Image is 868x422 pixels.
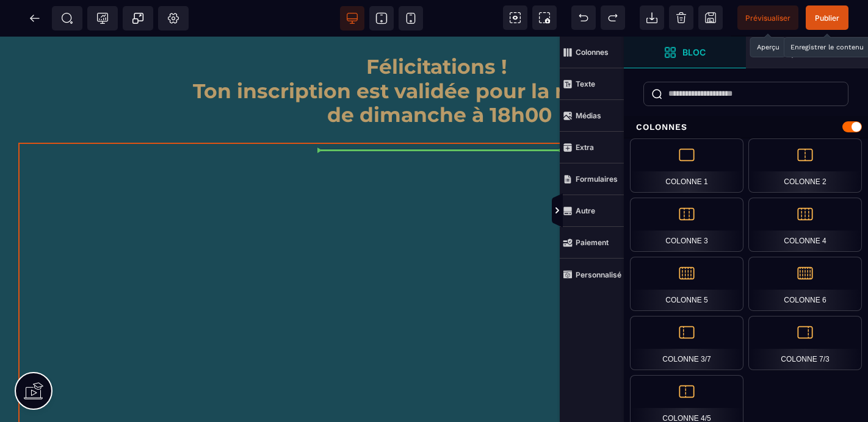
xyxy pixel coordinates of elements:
[560,37,624,68] span: Colonnes
[158,6,189,30] span: Favicon
[576,206,595,215] strong: Autre
[624,193,636,229] span: Afficher les vues
[624,37,746,68] span: Ouvrir les blocs
[576,48,609,57] strong: Colonnes
[340,6,364,30] span: Voir bureau
[560,259,624,290] span: Personnalisé
[23,6,47,30] span: Retour
[815,13,839,23] span: Publier
[399,6,423,30] span: Voir mobile
[52,6,82,30] span: Métadata SEO
[748,198,862,252] div: Colonne 4
[560,195,624,227] span: Autre
[601,5,625,30] span: Rétablir
[748,257,862,311] div: Colonne 6
[630,198,743,252] div: Colonne 3
[132,12,144,24] span: Popup
[669,5,693,30] span: Nettoyage
[87,6,118,30] span: Code de suivi
[806,5,848,30] span: Enregistrer le contenu
[737,5,798,30] span: Aperçu
[630,316,743,370] div: Colonne 3/7
[576,111,601,120] strong: Médias
[503,5,527,30] span: Voir les composants
[560,163,624,195] span: Formulaires
[745,13,790,23] span: Prévisualiser
[748,138,862,193] div: Colonne 2
[624,116,868,138] div: Colonnes
[560,132,624,163] span: Extra
[571,5,596,30] span: Défaire
[576,79,595,88] strong: Texte
[123,6,153,30] span: Créer une alerte modale
[576,270,621,279] strong: Personnalisé
[167,12,179,24] span: Réglages Body
[630,138,743,193] div: Colonne 1
[576,174,618,184] strong: Formulaires
[630,257,743,311] div: Colonne 5
[698,5,723,30] span: Enregistrer
[576,143,594,152] strong: Extra
[37,18,842,97] h1: Félicitations ! Ton inscription est validée pour la masterclass de dimanche à 18h00
[96,12,109,24] span: Tracking
[61,12,73,24] span: SEO
[369,6,394,30] span: Voir tablette
[640,5,664,30] span: Importer
[560,100,624,132] span: Médias
[748,316,862,370] div: Colonne 7/3
[560,227,624,259] span: Paiement
[682,48,706,57] strong: Bloc
[746,37,868,68] span: Ouvrir les calques
[532,5,557,30] span: Capture d'écran
[560,68,624,100] span: Texte
[576,238,609,247] strong: Paiement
